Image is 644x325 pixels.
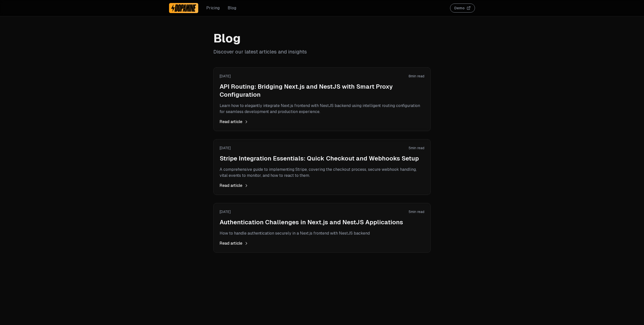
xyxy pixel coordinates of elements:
[228,5,236,11] a: Blog
[220,103,424,115] p: Learn how to elegantly integrate Next.js frontend with NestJS backend using intelligent routing c...
[220,218,424,226] h2: Authentication Challenges in Next.js and NestJS Applications
[220,183,424,189] div: Read article
[409,209,424,214] div: 5 min read
[213,48,431,55] p: Discover our latest articles and insights
[220,209,424,246] a: [DATE]5min readAuthentication Challenges in Next.js and NestJS ApplicationsHow to handle authenti...
[220,145,424,189] a: [DATE]5min readStripe Integration Essentials: Quick Checkout and Webhooks SetupA comprehensive gu...
[220,240,424,246] div: Read article
[409,74,424,79] div: 8 min read
[450,4,475,13] button: Demo
[220,83,424,99] h2: API Routing: Bridging Next.js and NestJS with Smart Proxy Configuration
[220,74,231,79] div: [DATE]
[169,3,198,13] a: Dopamine
[220,230,424,236] p: How to handle authentication securely in a Next.js frontend with NestJS backend
[220,154,424,162] h2: Stripe Integration Essentials: Quick Checkout and Webhooks Setup
[213,32,431,44] h1: Blog
[171,4,196,12] img: Dopamine
[220,119,424,125] div: Read article
[220,145,231,150] div: [DATE]
[409,145,424,150] div: 5 min read
[220,74,424,125] a: [DATE]8min readAPI Routing: Bridging Next.js and NestJS with Smart Proxy ConfigurationLearn how t...
[220,209,231,214] div: [DATE]
[206,5,220,11] a: Pricing
[220,167,424,179] p: A comprehensive guide to implementing Stripe, covering the checkout process, secure webhook handl...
